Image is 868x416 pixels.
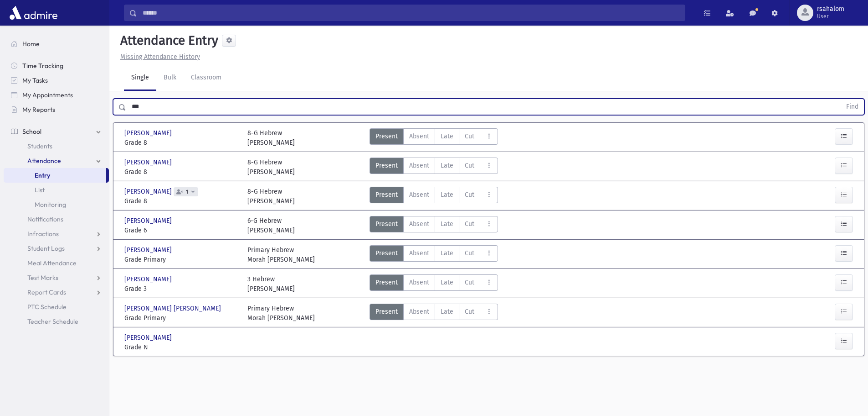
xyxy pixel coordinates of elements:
[27,317,78,326] span: Teacher Schedule
[465,132,474,141] span: Cut
[27,274,58,282] span: Test Marks
[465,190,474,200] span: Cut
[4,270,109,285] a: Test Marks
[409,161,429,170] span: Absent
[156,65,184,91] a: Bulk
[124,284,238,294] span: Grade 3
[184,65,229,91] a: Classroom
[247,128,295,147] div: 8-G Hebrew [PERSON_NAME]
[375,307,398,316] span: Present
[817,13,844,20] span: User
[370,304,498,323] div: AttTypes
[370,245,498,264] div: AttTypes
[817,5,844,13] span: rsahalom
[4,58,109,73] a: Time Tracking
[409,219,429,229] span: Absent
[4,124,109,139] a: School
[124,226,238,235] span: Grade 6
[124,196,238,206] span: Grade 8
[4,168,106,183] a: Entry
[370,216,498,235] div: AttTypes
[117,53,200,61] a: Missing Attendance History
[4,37,109,51] a: Home
[441,307,453,316] span: Late
[124,158,174,167] span: [PERSON_NAME]
[4,139,109,153] a: Students
[124,313,238,323] span: Grade Primary
[117,33,218,48] h5: Attendance Entry
[27,244,65,253] span: Student Logs
[27,303,67,311] span: PTC Schedule
[35,171,50,179] span: Entry
[124,128,174,138] span: [PERSON_NAME]
[124,167,238,177] span: Grade 8
[124,65,156,91] a: Single
[35,200,66,209] span: Monitoring
[375,132,398,141] span: Present
[375,161,398,170] span: Present
[409,190,429,200] span: Absent
[124,333,174,342] span: [PERSON_NAME]
[465,248,474,258] span: Cut
[370,128,498,147] div: AttTypes
[120,53,200,61] u: Missing Attendance History
[22,40,40,48] span: Home
[247,158,295,177] div: 8-G Hebrew [PERSON_NAME]
[184,189,190,195] span: 1
[7,4,60,22] img: AdmirePro
[124,304,223,313] span: [PERSON_NAME] [PERSON_NAME]
[22,91,73,99] span: My Appointments
[4,314,109,329] a: Teacher Schedule
[4,256,109,270] a: Meal Attendance
[441,278,453,287] span: Late
[441,219,453,229] span: Late
[27,230,59,238] span: Infractions
[465,161,474,170] span: Cut
[124,138,238,147] span: Grade 8
[27,288,66,296] span: Report Cards
[4,241,109,256] a: Student Logs
[137,5,685,21] input: Search
[441,161,453,170] span: Late
[409,132,429,141] span: Absent
[247,245,315,264] div: Primary Hebrew Morah [PERSON_NAME]
[4,212,109,226] a: Notifications
[409,248,429,258] span: Absent
[841,99,864,115] button: Find
[465,307,474,316] span: Cut
[4,73,109,88] a: My Tasks
[370,187,498,206] div: AttTypes
[409,307,429,316] span: Absent
[247,274,295,294] div: 3 Hebrew [PERSON_NAME]
[465,278,474,287] span: Cut
[27,259,77,267] span: Meal Attendance
[124,274,174,284] span: [PERSON_NAME]
[375,248,398,258] span: Present
[370,274,498,294] div: AttTypes
[409,278,429,287] span: Absent
[375,190,398,200] span: Present
[22,127,41,136] span: School
[4,226,109,241] a: Infractions
[27,142,52,150] span: Students
[124,245,174,255] span: [PERSON_NAME]
[441,190,453,200] span: Late
[124,342,238,352] span: Grade N
[441,132,453,141] span: Late
[4,300,109,314] a: PTC Schedule
[22,62,63,70] span: Time Tracking
[35,186,45,194] span: List
[441,248,453,258] span: Late
[375,219,398,229] span: Present
[4,88,109,102] a: My Appointments
[4,197,109,212] a: Monitoring
[4,285,109,300] a: Report Cards
[4,102,109,117] a: My Reports
[375,278,398,287] span: Present
[465,219,474,229] span: Cut
[124,255,238,264] span: Grade Primary
[4,183,109,197] a: List
[247,304,315,323] div: Primary Hebrew Morah [PERSON_NAME]
[124,187,174,196] span: [PERSON_NAME]
[370,158,498,177] div: AttTypes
